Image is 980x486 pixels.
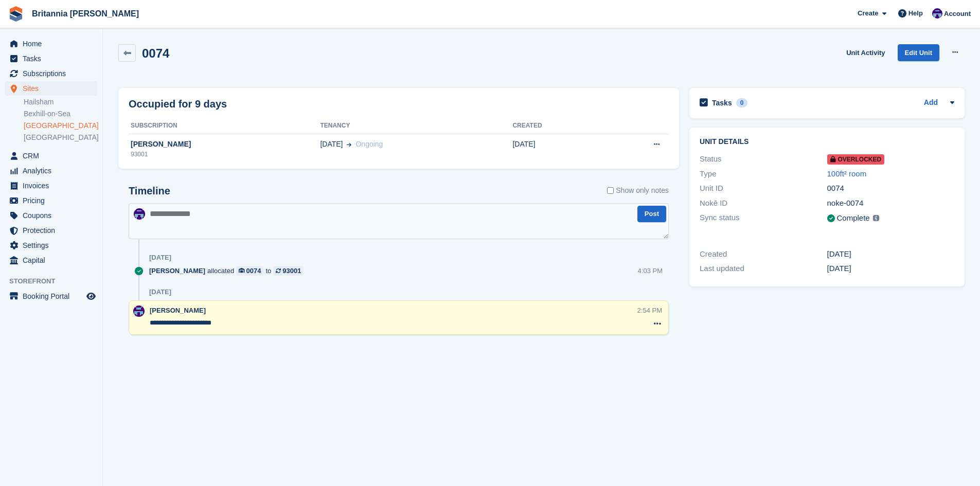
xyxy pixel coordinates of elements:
[898,44,939,61] a: Edit Unit
[924,97,938,109] a: Add
[512,118,602,134] th: Created
[5,81,97,96] a: menu
[637,305,662,315] div: 2:54 PM
[23,223,84,238] span: Protection
[837,212,870,224] div: Complete
[873,215,879,221] img: icon-info-grey-7440780725fd019a000dd9b08b2336e03edf1995a4989e88bcd33f0948082b44.svg
[700,183,827,194] div: Unit ID
[23,289,84,303] span: Booking Portal
[827,154,885,165] span: Overlocked
[23,164,84,178] span: Analytics
[5,51,97,66] a: menu
[5,289,97,303] a: menu
[134,208,145,220] img: Cameron Ballard
[236,266,263,276] a: 0074
[85,290,97,302] a: Preview store
[149,266,309,276] div: allocated to
[246,266,261,276] div: 0074
[5,238,97,253] a: menu
[23,178,84,193] span: Invoices
[700,212,827,225] div: Sync status
[23,81,84,96] span: Sites
[23,208,84,223] span: Coupons
[5,37,97,51] a: menu
[150,307,206,314] span: [PERSON_NAME]
[24,133,97,142] a: [GEOGRAPHIC_DATA]
[24,97,97,107] a: Hailsham
[8,6,24,22] img: stora-icon-8386f47178a22dfd0bd8f6a31ec36ba5ce8667c1dd55bd0f319d3a0aa187defe.svg
[827,263,954,275] div: [DATE]
[282,266,301,276] div: 93001
[827,248,954,260] div: [DATE]
[638,266,663,276] div: 4:03 PM
[700,197,827,209] div: Nokē ID
[129,185,170,197] h2: Timeline
[129,118,320,134] th: Subscription
[320,139,343,150] span: [DATE]
[24,121,97,131] a: [GEOGRAPHIC_DATA]
[5,208,97,223] a: menu
[320,118,512,134] th: Tenancy
[5,66,97,81] a: menu
[5,178,97,193] a: menu
[637,206,666,223] button: Post
[129,139,320,150] div: [PERSON_NAME]
[944,9,971,19] span: Account
[23,253,84,267] span: Capital
[129,96,227,112] h2: Occupied for 9 days
[5,223,97,238] a: menu
[932,8,942,19] img: Cameron Ballard
[512,134,602,165] td: [DATE]
[842,44,889,61] a: Unit Activity
[827,169,867,178] a: 100ft² room
[700,168,827,180] div: Type
[273,266,304,276] a: 93001
[23,149,84,163] span: CRM
[700,138,954,146] h2: Unit details
[5,253,97,267] a: menu
[28,5,143,22] a: Britannia [PERSON_NAME]
[23,37,84,51] span: Home
[700,263,827,275] div: Last updated
[5,193,97,208] a: menu
[23,193,84,208] span: Pricing
[149,266,205,276] span: [PERSON_NAME]
[607,185,669,196] label: Show only notes
[129,150,320,159] div: 93001
[24,109,97,119] a: Bexhill-on-Sea
[5,164,97,178] a: menu
[5,149,97,163] a: menu
[149,254,171,262] div: [DATE]
[23,238,84,253] span: Settings
[133,305,145,317] img: Becca Clark
[607,185,614,196] input: Show only notes
[858,8,878,19] span: Create
[9,276,102,286] span: Storefront
[355,140,383,148] span: Ongoing
[827,197,954,209] div: noke-0074
[700,248,827,260] div: Created
[908,8,923,19] span: Help
[142,46,169,60] h2: 0074
[700,153,827,165] div: Status
[23,66,84,81] span: Subscriptions
[736,98,748,107] div: 0
[827,183,954,194] div: 0074
[23,51,84,66] span: Tasks
[149,288,171,296] div: [DATE]
[712,98,732,107] h2: Tasks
